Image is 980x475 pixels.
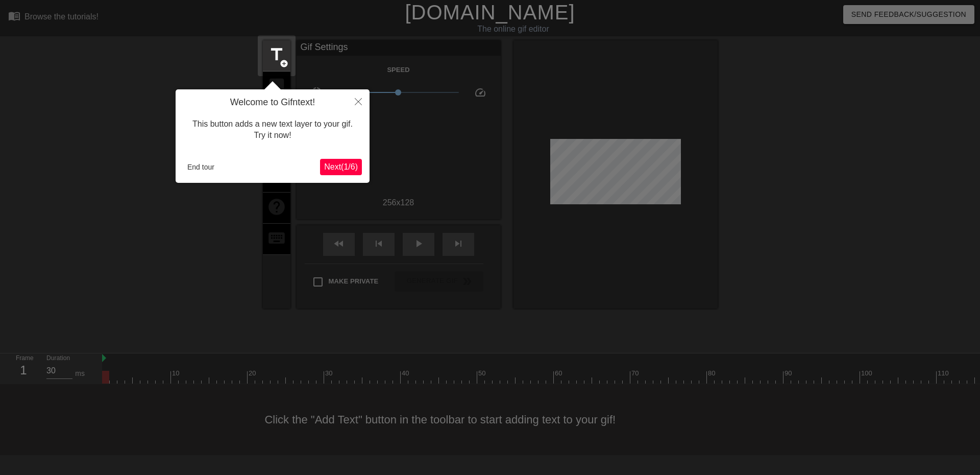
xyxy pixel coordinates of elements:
button: Close [347,89,370,113]
div: This button adds a new text layer to your gif. Try it now! [183,108,362,152]
button: Next [320,159,362,175]
button: End tour [183,159,218,175]
span: Next ( 1 / 6 ) [324,162,358,171]
h4: Welcome to Gifntext! [183,97,362,108]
